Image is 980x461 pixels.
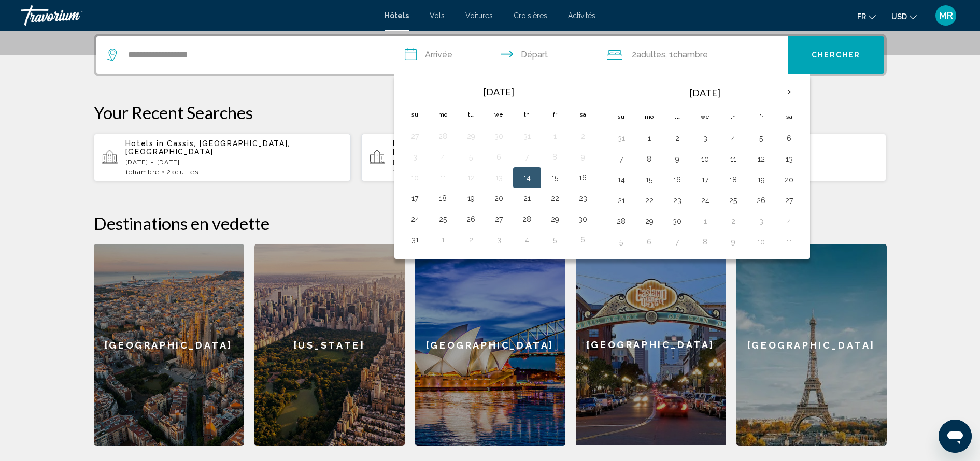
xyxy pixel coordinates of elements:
[394,36,596,74] button: Check in and out dates
[641,214,658,228] button: Day 29
[641,172,658,187] button: Day 15
[575,233,591,247] button: Day 6
[385,11,409,20] a: Hôtels
[596,36,788,74] button: Travelers: 2 adults, 0 children
[669,193,686,208] button: Day 23
[665,48,708,62] span: , 1
[129,168,160,176] span: Chambre
[361,133,619,182] button: Hotels in Bari, [PERSON_NAME][GEOGRAPHIC_DATA], [GEOGRAPHIC_DATA] (BRI)[DATE] - [DATE]1Chambre2Ad...
[781,235,798,249] button: Day 11
[125,159,343,166] p: [DATE] - [DATE]
[576,244,726,446] a: [GEOGRAPHIC_DATA]
[463,191,479,206] button: Day 19
[673,50,708,60] span: Chambre
[725,214,742,228] button: Day 2
[21,5,374,26] a: Travorium
[435,170,451,185] button: Day 11
[781,193,798,208] button: Day 27
[575,212,591,226] button: Day 30
[613,152,630,166] button: Day 7
[697,152,714,166] button: Day 10
[407,150,423,164] button: Day 3
[857,12,866,21] span: fr
[725,172,742,187] button: Day 18
[725,235,742,249] button: Day 9
[94,133,351,182] button: Hotels in Cassis, [GEOGRAPHIC_DATA], [GEOGRAPHIC_DATA][DATE] - [DATE]1Chambre2Adultes
[568,11,595,20] a: Activités
[547,191,563,206] button: Day 22
[125,139,291,156] span: Cassis, [GEOGRAPHIC_DATA], [GEOGRAPHIC_DATA]
[415,244,565,446] a: [GEOGRAPHIC_DATA]
[407,212,423,226] button: Day 24
[753,235,770,249] button: Day 10
[407,191,423,206] button: Day 17
[519,191,535,206] button: Day 21
[781,131,798,146] button: Day 6
[429,80,569,103] th: [DATE]
[669,214,686,228] button: Day 30
[781,214,798,228] button: Day 4
[463,129,479,143] button: Day 29
[463,233,479,247] button: Day 2
[575,150,591,164] button: Day 9
[697,193,714,208] button: Day 24
[781,172,798,187] button: Day 20
[576,244,726,445] div: [GEOGRAPHIC_DATA]
[519,150,535,164] button: Day 7
[891,9,917,24] button: Change currency
[725,152,742,166] button: Day 11
[94,213,887,234] h2: Destinations en vedette
[393,139,598,156] span: Bari, [PERSON_NAME][GEOGRAPHIC_DATA], [GEOGRAPHIC_DATA] (BRI)
[736,244,887,446] a: [GEOGRAPHIC_DATA]
[753,193,770,208] button: Day 26
[635,80,775,105] th: [DATE]
[393,159,610,166] p: [DATE] - [DATE]
[575,191,591,206] button: Day 23
[547,150,563,164] button: Day 8
[435,191,451,206] button: Day 18
[753,214,770,228] button: Day 3
[697,172,714,187] button: Day 17
[430,11,445,20] span: Vols
[393,139,432,148] span: Hotels in
[393,168,427,176] span: 1
[172,168,199,176] span: Adultes
[669,172,686,187] button: Day 16
[463,170,479,185] button: Day 12
[125,139,164,148] span: Hotels in
[407,233,423,247] button: Day 31
[519,170,535,185] button: Day 14
[781,152,798,166] button: Day 13
[613,131,630,146] button: Day 31
[167,168,198,176] span: 2
[788,36,884,74] button: Chercher
[613,193,630,208] button: Day 21
[514,11,547,20] a: Croisières
[775,80,803,104] button: Next month
[125,168,160,176] span: 1
[519,233,535,247] button: Day 4
[641,235,658,249] button: Day 6
[435,129,451,143] button: Day 28
[932,5,959,26] button: User Menu
[435,233,451,247] button: Day 1
[669,235,686,249] button: Day 7
[632,48,665,62] span: 2
[491,150,507,164] button: Day 6
[641,152,658,166] button: Day 8
[669,131,686,146] button: Day 2
[435,150,451,164] button: Day 4
[636,50,665,60] span: Adultes
[463,212,479,226] button: Day 26
[491,191,507,206] button: Day 20
[519,212,535,226] button: Day 28
[753,172,770,187] button: Day 19
[641,131,658,146] button: Day 1
[94,244,244,446] a: [GEOGRAPHIC_DATA]
[547,233,563,247] button: Day 5
[939,10,953,21] span: MR
[641,193,658,208] button: Day 22
[491,212,507,226] button: Day 27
